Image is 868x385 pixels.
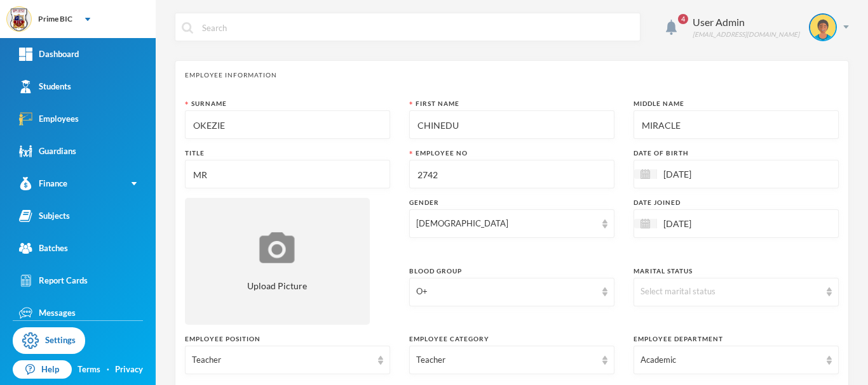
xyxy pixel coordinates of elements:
div: Employees [19,112,79,126]
input: Select date [657,216,764,231]
div: Gender [409,198,614,207]
img: STUDENT [810,15,836,40]
div: Academic [641,354,820,367]
span: Upload Picture [247,279,307,292]
div: · [107,363,109,376]
div: Subjects [19,209,70,223]
img: search [182,22,193,34]
div: Dashboard [19,48,79,61]
div: Messages [19,306,76,320]
div: Prime BIC [38,13,72,25]
div: Finance [19,177,67,190]
div: Batches [19,242,68,255]
div: Blood Group [409,266,614,276]
div: [EMAIL_ADDRESS][DOMAIN_NAME] [693,30,799,39]
div: Employee Department [634,334,839,344]
div: Select marital status [641,285,820,298]
div: Date Joined [634,198,839,207]
img: upload [256,230,298,265]
div: Date of Birth [634,148,839,158]
div: Employee Position [185,334,390,344]
a: Settings [13,327,85,354]
div: First Name [409,99,614,108]
div: Middle Name [634,99,839,108]
img: logo [7,7,32,32]
div: Marital Status [634,266,839,276]
div: Employee Category [409,334,614,344]
div: Employee No [409,148,614,158]
span: 4 [678,14,688,24]
div: [DEMOGRAPHIC_DATA] [416,218,596,230]
div: Surname [185,99,390,108]
div: Employee Information [185,70,839,80]
a: Privacy [115,363,143,376]
div: User Admin [693,15,799,30]
div: Teacher [416,354,596,367]
div: Guardians [19,145,76,158]
input: Select date [657,167,764,181]
input: Search [201,13,634,42]
a: Terms [78,363,100,376]
a: Help [13,360,72,379]
div: O+ [416,285,596,298]
div: Students [19,80,71,93]
div: Teacher [192,354,372,367]
div: Title [185,148,390,158]
div: Report Cards [19,274,88,287]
